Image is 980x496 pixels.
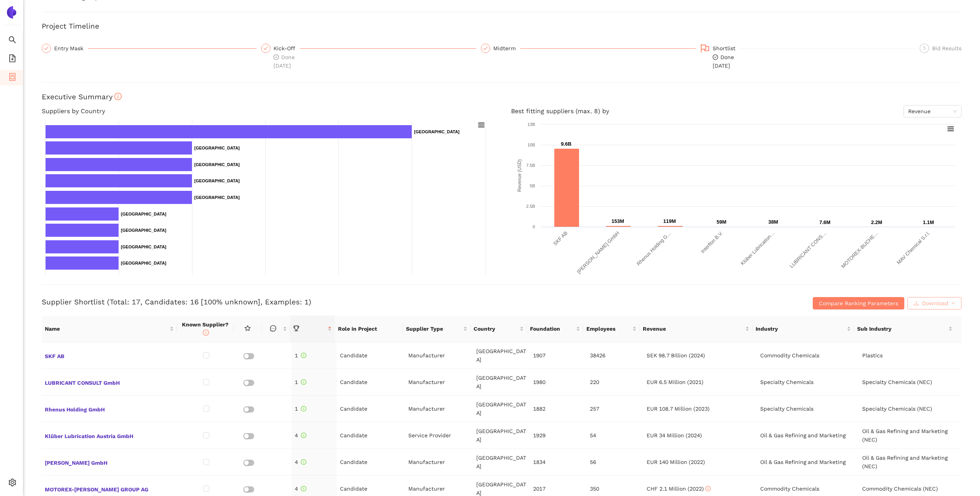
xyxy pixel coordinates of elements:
div: Shortlist [713,44,740,53]
td: [GEOGRAPHIC_DATA] [473,396,530,422]
span: info-circle [301,459,306,465]
text: Interflon B.V. [700,230,724,255]
text: [GEOGRAPHIC_DATA] [194,195,240,200]
span: check-circle [273,54,279,60]
td: Manufacturer [405,342,473,369]
text: 1.1M [923,219,934,225]
td: 38426 [587,342,644,369]
td: 54 [587,422,644,449]
td: 1834 [530,449,587,476]
td: Oil & Gas Refining and Marketing [757,449,859,476]
text: Revenue (USD) [516,159,522,192]
th: this column's title is Sub Industry,this column is sortable [854,316,956,342]
td: 1929 [530,422,587,449]
span: star [245,325,251,331]
text: SKF AB [552,230,569,247]
text: 2.2M [871,219,882,225]
td: Manufacturer [405,396,473,422]
span: Compare Ranking Parameters [819,299,898,307]
text: MAV Chemical S.r.l. [895,230,931,266]
td: 1882 [530,396,587,422]
span: flag [700,44,710,53]
th: Role in Project [335,316,403,342]
text: [GEOGRAPHIC_DATA] [194,162,240,167]
span: Supplier Type [406,324,462,333]
text: 59M [717,219,726,225]
text: LUBRICANT CONS… [788,230,827,269]
text: 7.5B [526,163,535,168]
span: Industry [756,324,845,333]
span: download [914,301,919,307]
td: Oil & Gas Refining and Marketing [757,422,859,449]
td: 56 [587,449,644,476]
span: info-circle [114,93,122,100]
text: 0 [532,224,535,229]
h3: Project Timeline [42,21,961,31]
th: this column's title is Industry,this column is sortable [752,316,854,342]
td: [GEOGRAPHIC_DATA] [473,369,530,396]
span: EUR 34 Million (2024) [647,432,702,438]
span: file-add [8,52,16,67]
text: [GEOGRAPHIC_DATA] [414,129,460,134]
td: Candidate [337,396,405,422]
span: Revenue [643,324,744,333]
text: [GEOGRAPHIC_DATA] [121,261,166,265]
h4: Suppliers by Country [42,105,493,117]
button: downloadDownloaddown [907,297,961,309]
h3: Supplier Shortlist (Total: 17, Candidates: 16 [100% unknown], Examples: 1) [42,297,655,307]
text: [GEOGRAPHIC_DATA] [194,146,240,150]
img: Logo [5,6,18,19]
span: Revenue [908,105,957,117]
text: Klüber Lubrication… [739,230,776,267]
td: [GEOGRAPHIC_DATA] [473,449,530,476]
td: 257 [587,396,644,422]
span: info-circle [203,330,209,336]
span: Done [DATE] [273,54,295,69]
text: 5B [530,183,535,188]
div: Shortlistcheck-circleDone[DATE] [700,44,915,70]
td: Manufacturer [405,449,473,476]
td: Service Provider [405,422,473,449]
td: Specialty Chemicals (NEC) [859,396,961,422]
span: Foundation [530,324,574,333]
text: 38M [768,219,778,225]
th: this column's title is Employees,this column is sortable [583,316,640,342]
span: Known Supplier? [182,321,229,336]
span: Rhenus Holding GmbH [45,404,175,414]
td: Candidate [337,449,405,476]
span: 4 [295,459,306,465]
td: 1907 [530,342,587,369]
div: Midterm [493,44,520,53]
span: info-circle [301,379,306,385]
text: 119M [663,218,676,224]
span: 4 [295,432,306,438]
span: LUBRICANT CONSULT GmbH [45,377,175,387]
h3: Executive Summary [42,92,961,102]
text: 153M [611,218,624,224]
td: Plastics [859,342,961,369]
span: 1 [295,406,306,412]
text: 2.5B [526,204,535,209]
span: 1 [295,352,306,358]
span: SKF AB [45,350,175,360]
text: 7.6M [819,219,831,225]
text: [GEOGRAPHIC_DATA] [121,245,166,249]
span: check [263,46,268,51]
td: Specialty Chemicals [757,396,859,422]
td: [GEOGRAPHIC_DATA] [473,342,530,369]
td: Candidate [337,342,405,369]
span: EUR 140 Million (2022) [647,459,705,465]
span: Download [922,299,948,307]
text: [PERSON_NAME] GmbH [576,230,620,275]
span: check-circle [713,54,718,60]
span: Klüber Lubrication Austria GmbH [45,430,175,440]
span: Sub Industry [857,324,947,333]
div: Kick-Off [273,44,300,53]
td: Candidate [337,369,405,396]
span: check [483,46,488,51]
span: Bid Results [932,45,961,51]
td: Commodity Chemicals [757,342,859,369]
span: info-circle [705,486,711,491]
td: 220 [587,369,644,396]
span: [PERSON_NAME] GmbH [45,457,175,467]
